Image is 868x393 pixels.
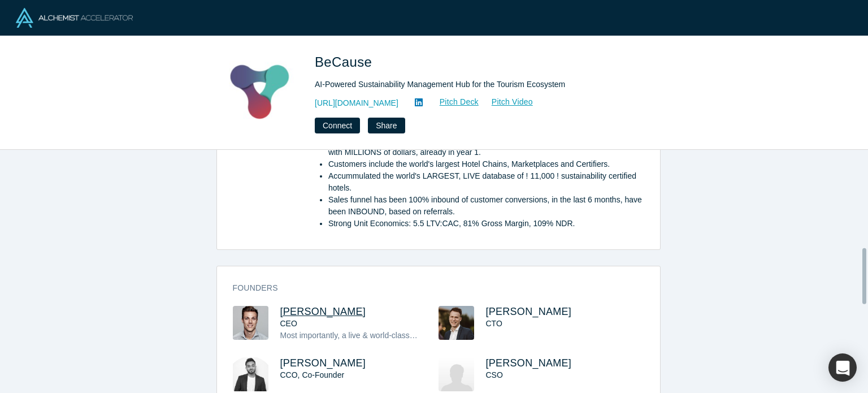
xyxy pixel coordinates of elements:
span: CCO, Co-Founder [280,370,345,379]
span: CSO [486,370,503,379]
span: CEO [280,319,297,328]
img: Frederik Steensgaard's Profile Image [233,306,268,340]
img: Alchemist Logo [16,8,133,28]
li: Accummulated the world's LARGEST, LIVE database of ! 11,000 ! sustainability certified hotels. [328,170,644,194]
img: Jonas Bruun Jacobsen's Profile Image [439,306,474,340]
img: Jahanzeeb Ahmed's Profile Image [233,357,268,391]
button: Connect [315,118,360,133]
h3: Founders [233,282,628,294]
li: Customers include the world's largest Hotel Chains, Marketplaces and Certifiers. [328,158,644,170]
a: [PERSON_NAME] [280,306,366,317]
img: Alina Arnelle's Profile Image [439,357,474,391]
span: CTO [486,319,502,328]
img: BeCause's Logo [220,52,299,131]
a: [PERSON_NAME] [486,306,572,317]
dt: Highlights [233,123,320,241]
a: [PERSON_NAME] [280,357,366,369]
li: Strong Unit Economics: 5.5 LTV:CAC, 81% Gross Margin, 109% NDR. [328,218,644,230]
a: Pitch Video [479,96,533,109]
a: Pitch Deck [427,96,479,109]
button: Share [368,118,405,133]
a: [PERSON_NAME] [486,357,572,369]
a: [URL][DOMAIN_NAME] [315,97,398,109]
li: Sales funnel has been 100% inbound of customer conversions, in the last 6 months, have been INBOU... [328,194,644,218]
div: AI-Powered Sustainability Management Hub for the Tourism Ecosystem [315,79,631,90]
span: BeCause [315,54,376,70]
